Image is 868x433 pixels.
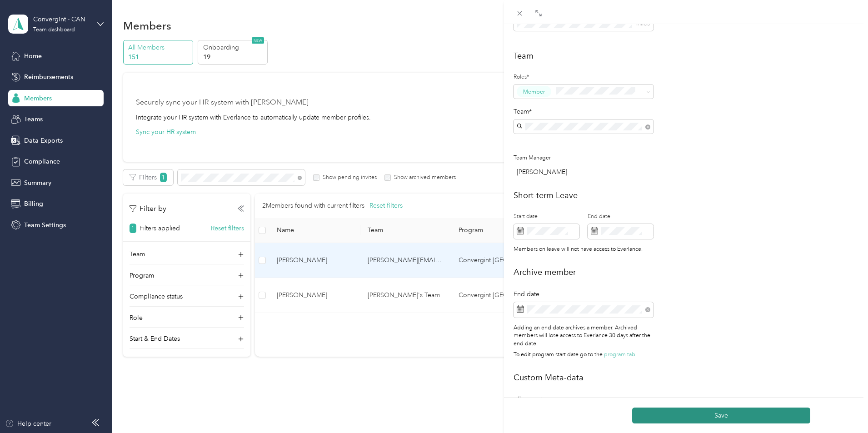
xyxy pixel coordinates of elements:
[514,245,666,254] div: Members on leave will not have access to Everlance.
[514,324,653,359] div: Adding an end date archives a member. Archived members will lose access to Everlance 30 days afte...
[514,213,579,221] label: Start date
[514,351,653,359] p: To edit program start date go to the
[517,86,551,97] button: Member
[514,266,858,279] h2: Archive member
[514,289,653,299] div: End date
[514,395,653,403] label: g/l_account
[604,351,635,358] span: program tab
[514,107,653,116] div: Team*
[514,154,551,161] span: Team Manager
[514,189,858,202] h2: Short-term Leave
[514,372,858,384] h2: Custom Meta-data
[588,213,653,221] label: End date
[817,382,868,433] iframe: Everlance-gr Chat Button Frame
[514,73,653,81] label: Roles*
[632,408,810,423] button: Save
[523,88,545,96] span: Member
[514,50,858,62] h2: Team
[517,167,653,177] div: [PERSON_NAME]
